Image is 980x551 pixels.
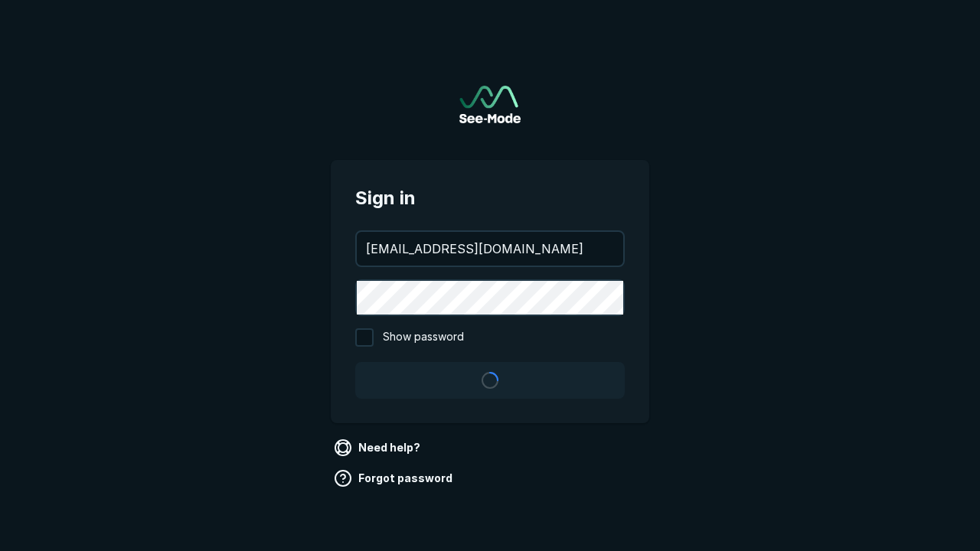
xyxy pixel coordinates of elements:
input: your@email.com [357,232,623,266]
a: Forgot password [331,466,459,491]
img: See-Mode Logo [459,86,521,123]
a: Need help? [331,435,426,460]
span: Show password [383,328,464,347]
a: Go to sign in [459,86,521,123]
span: Sign in [355,184,625,212]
